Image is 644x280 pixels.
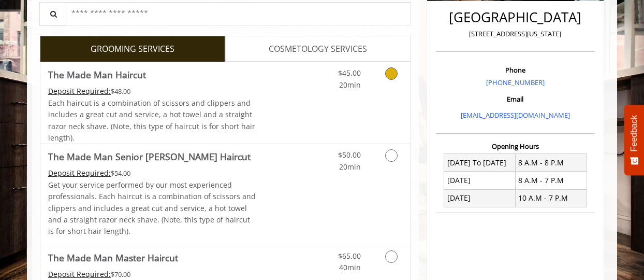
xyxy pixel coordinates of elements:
[438,95,592,103] h3: Email
[339,262,361,272] span: 40min
[436,143,595,150] h3: Opening Hours
[48,179,256,237] p: Get your service performed by our most experienced professionals. Each haircut is a combination o...
[338,150,361,160] span: $50.00
[91,43,174,56] span: GROOMING SERVICES
[338,251,361,261] span: $65.00
[486,78,545,87] a: [PHONE_NUMBER]
[48,86,256,97] div: $48.00
[630,115,639,151] span: Feedback
[48,86,111,96] span: This service needs some Advance to be paid before we block your appointment
[624,105,644,175] button: Feedback - Show survey
[48,67,146,82] b: The Made Man Haircut
[338,68,361,78] span: $45.00
[444,172,516,189] td: [DATE]
[339,80,361,90] span: 20min
[48,98,255,143] span: Each haircut is a combination of scissors and clippers and includes a great cut and service, a ho...
[48,250,178,265] b: The Made Man Master Haircut
[39,2,66,25] button: Service Search
[339,162,361,172] span: 20min
[48,168,111,178] span: This service needs some Advance to be paid before we block your appointment
[515,172,587,189] td: 8 A.M - 7 P.M
[515,154,587,172] td: 8 A.M - 8 P.M
[515,189,587,207] td: 10 A.M - 7 P.M
[438,66,592,74] h3: Phone
[461,110,570,120] a: [EMAIL_ADDRESS][DOMAIN_NAME]
[438,10,592,25] h2: [GEOGRAPHIC_DATA]
[48,149,251,164] b: The Made Man Senior [PERSON_NAME] Haircut
[444,154,516,172] td: [DATE] To [DATE]
[48,167,256,179] div: $54.00
[269,43,367,56] span: COSMETOLOGY SERVICES
[438,29,592,39] p: [STREET_ADDRESS][US_STATE]
[444,189,516,207] td: [DATE]
[48,269,256,280] div: $70.00
[48,269,111,279] span: This service needs some Advance to be paid before we block your appointment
